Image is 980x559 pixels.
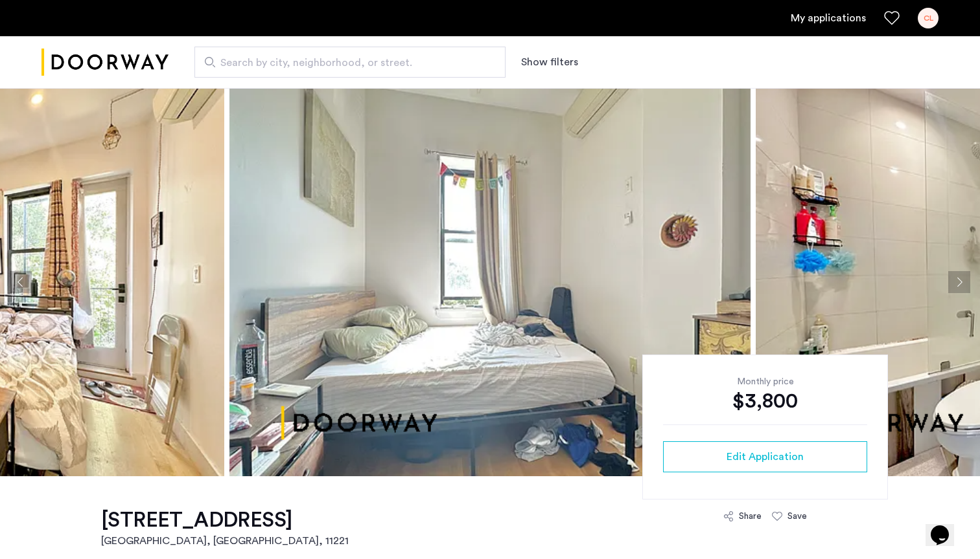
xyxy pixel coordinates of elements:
a: [STREET_ADDRESS][GEOGRAPHIC_DATA], [GEOGRAPHIC_DATA], 11221 [101,507,349,549]
div: Monthly price [663,375,867,388]
div: Save [787,510,807,523]
span: Search by city, neighborhood, or street. [220,55,469,71]
a: Cazamio logo [41,38,169,87]
input: Apartment Search [194,47,506,78]
a: Favorites [884,10,900,26]
img: apartment [229,88,751,476]
button: Next apartment [948,271,970,293]
img: logo [41,38,169,87]
div: $3,800 [663,388,867,414]
div: Share [739,510,762,523]
button: Previous apartment [10,271,32,293]
span: Edit Application [727,449,804,465]
iframe: chat widget [926,507,967,546]
a: My application [791,10,866,26]
button: Show or hide filters [521,54,578,70]
h2: [GEOGRAPHIC_DATA], [GEOGRAPHIC_DATA] , 11221 [101,533,349,549]
button: button [663,441,867,472]
h1: [STREET_ADDRESS] [101,507,349,533]
div: CL [918,8,939,28]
